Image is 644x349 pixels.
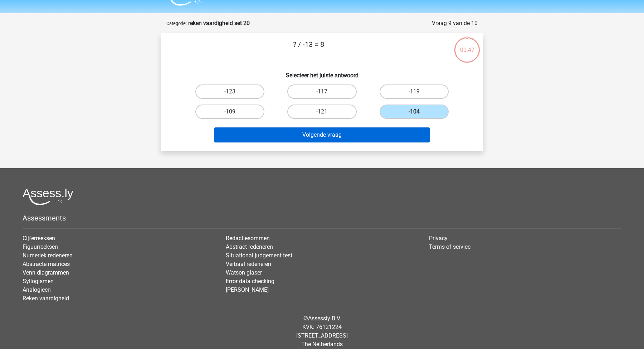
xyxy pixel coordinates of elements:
[172,66,472,79] h6: Selecteer het juiste antwoord
[380,84,449,99] label: -119
[195,84,264,99] label: -123
[23,235,55,242] a: Cijferreeksen
[23,261,70,267] a: Abstracte matrices
[454,37,480,54] div: 00:47
[195,105,264,119] label: -109
[166,21,187,26] small: Categorie:
[226,252,292,259] a: Situational judgement test
[429,235,448,242] a: Privacy
[188,20,250,26] strong: reken vaardigheid set 20
[429,243,470,250] a: Terms of service
[226,269,262,276] a: Watson glaser
[380,105,449,119] label: -104
[287,84,356,99] label: -117
[23,214,621,222] h5: Assessments
[23,252,73,259] a: Numeriek redeneren
[23,188,73,205] img: Assessly logo
[23,243,58,250] a: Figuurreeksen
[226,261,271,267] a: Verbaal redeneren
[226,243,273,250] a: Abstract redeneren
[214,127,430,142] button: Volgende vraag
[287,105,356,119] label: -121
[23,295,69,302] a: Reken vaardigheid
[23,278,54,285] a: Syllogismen
[308,315,341,322] a: Assessly B.V.
[226,278,274,285] a: Error data checking
[432,19,478,28] div: Vraag 9 van de 10
[226,235,270,242] a: Redactiesommen
[226,286,269,293] a: [PERSON_NAME]
[23,269,69,276] a: Venn diagrammen
[172,39,445,60] p: ? / -13 = 8
[23,286,51,293] a: Analogieen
